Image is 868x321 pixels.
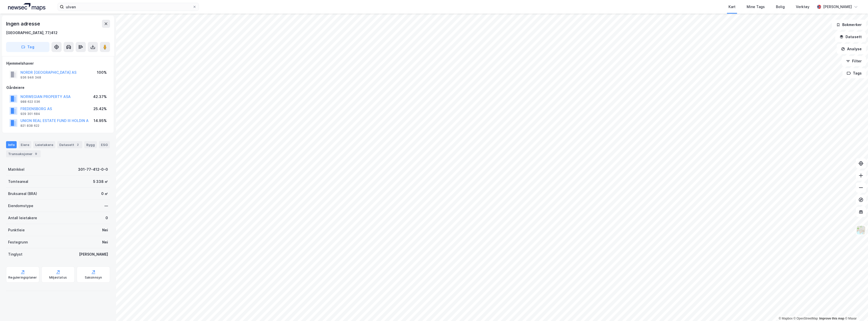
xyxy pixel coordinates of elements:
[64,3,193,11] input: Søk på adresse, matrikkel, gårdeiere, leietakere eller personer
[796,4,809,10] div: Verktøy
[6,42,49,52] button: Tag
[93,106,107,112] div: 25.42%
[779,317,793,320] a: Mapbox
[842,56,866,66] button: Filter
[84,141,97,148] div: Bygg
[776,4,785,10] div: Bolig
[823,4,852,10] div: [PERSON_NAME]
[832,20,866,30] button: Bokmerker
[8,203,33,209] div: Eiendomstype
[75,142,80,147] div: 2
[6,30,58,36] div: [GEOGRAPHIC_DATA], 77/412
[20,100,40,104] div: 988 622 036
[8,239,28,245] div: Festegrunn
[747,4,765,10] div: Mine Tags
[105,215,108,221] div: 0
[19,141,31,148] div: Eiere
[843,297,868,321] iframe: Chat Widget
[8,215,37,221] div: Antall leietakere
[8,179,28,185] div: Tomteareal
[93,179,108,185] div: 5 338 ㎡
[8,166,24,172] div: Matrikkel
[102,239,108,245] div: Nei
[843,297,868,321] div: Kontrollprogram for chat
[57,141,82,148] div: Datasett
[6,141,17,148] div: Info
[843,68,866,78] button: Tags
[6,85,110,91] div: Gårdeiere
[20,76,41,80] div: 936 946 348
[8,251,22,257] div: Tinglyst
[8,3,45,11] img: logo.a4113a55bc3d86da70a041830d287a7e.svg
[34,151,39,156] div: 9
[94,118,107,124] div: 14.95%
[33,141,55,148] div: Leietakere
[20,124,39,128] div: 821 838 622
[8,276,37,280] div: Reguleringsplaner
[85,276,102,280] div: Saksinnsyn
[728,4,736,10] div: Kart
[8,227,25,233] div: Punktleie
[837,44,866,54] button: Analyse
[101,191,108,197] div: 0 ㎡
[819,317,844,320] a: Improve this map
[97,69,107,76] div: 100%
[78,166,108,172] div: 301-77-412-0-0
[8,191,37,197] div: Bruksareal (BRA)
[835,32,866,42] button: Datasett
[6,150,41,157] div: Transaksjoner
[104,203,108,209] div: —
[20,112,40,116] div: 929 301 684
[99,141,110,148] div: ESG
[856,225,866,235] img: Z
[6,60,110,66] div: Hjemmelshaver
[6,20,41,28] div: Ingen adresse
[79,251,108,257] div: [PERSON_NAME]
[102,227,108,233] div: Nei
[794,317,818,320] a: OpenStreetMap
[49,276,67,280] div: Miljøstatus
[93,94,107,100] div: 42.37%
